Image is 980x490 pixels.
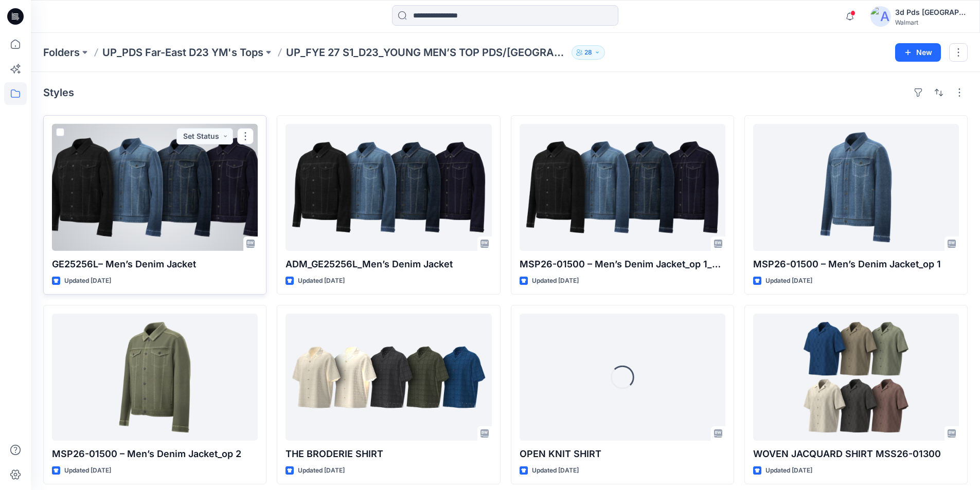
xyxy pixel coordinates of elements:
[286,124,491,251] a: ADM_GE25256L_Men’s Denim Jacket
[102,45,263,60] a: UP_PDS Far-East D23 YM's Tops
[895,19,967,26] div: Walmart
[520,447,725,461] p: OPEN KNIT SHIRT
[286,447,491,461] p: THE BRODERIE SHIRT
[52,447,258,461] p: MSP26-01500 – Men’s Denim Jacket_op 2
[532,465,579,476] p: Updated [DATE]
[52,257,258,271] p: GE25256L– Men’s Denim Jacket
[286,257,491,271] p: ADM_GE25256L_Men’s Denim Jacket
[64,276,111,286] p: Updated [DATE]
[753,124,959,251] a: MSP26-01500 – Men’s Denim Jacket_op 1
[765,276,812,286] p: Updated [DATE]
[520,257,725,271] p: MSP26-01500 – Men’s Denim Jacket_op 1_RECOLOR
[870,6,891,27] img: avatar
[895,43,941,62] button: New
[520,124,725,251] a: MSP26-01500 – Men’s Denim Jacket_op 1_RECOLOR
[43,86,74,99] h4: Styles
[286,45,567,60] p: UP_FYE 27 S1_D23_YOUNG MEN’S TOP PDS/[GEOGRAPHIC_DATA]
[753,447,959,461] p: WOVEN JACQUARD SHIRT MSS26-01300
[298,465,345,476] p: Updated [DATE]
[52,124,258,251] a: GE25256L– Men’s Denim Jacket
[584,47,592,58] p: 28
[572,45,605,60] button: 28
[753,314,959,441] a: WOVEN JACQUARD SHIRT MSS26-01300
[52,314,258,441] a: MSP26-01500 – Men’s Denim Jacket_op 2
[298,276,345,286] p: Updated [DATE]
[895,6,967,19] div: 3d Pds [GEOGRAPHIC_DATA]
[286,314,491,441] a: THE BRODERIE SHIRT
[532,276,579,286] p: Updated [DATE]
[765,465,812,476] p: Updated [DATE]
[753,257,959,271] p: MSP26-01500 – Men’s Denim Jacket_op 1
[64,465,111,476] p: Updated [DATE]
[43,45,80,60] a: Folders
